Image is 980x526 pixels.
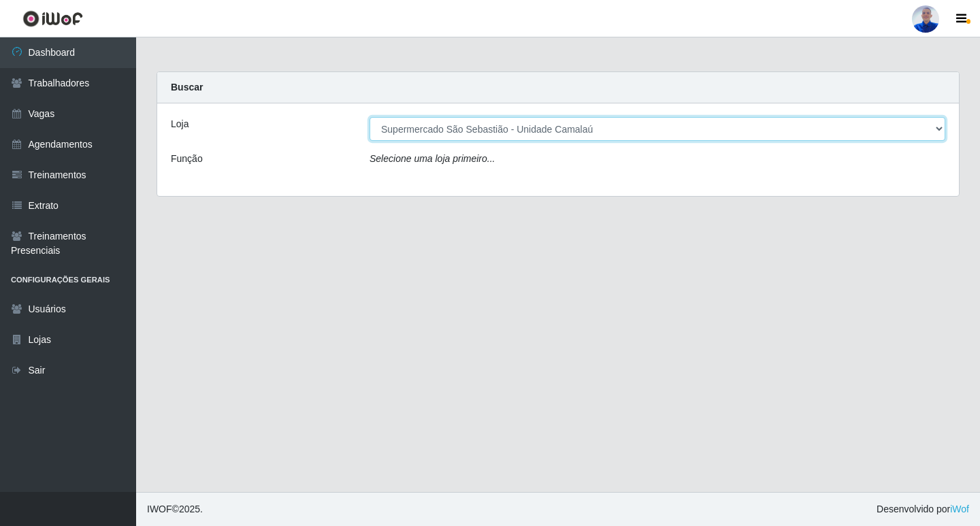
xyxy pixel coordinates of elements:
span: © 2025 . [147,502,203,516]
label: Loja [171,117,189,131]
span: Desenvolvido por [877,502,969,516]
label: Função [171,152,203,166]
img: CoreUI Logo [22,10,83,27]
strong: Buscar [171,82,203,93]
a: iWof [950,504,969,514]
span: IWOF [147,504,172,514]
i: Selecione uma loja primeiro... [370,153,495,164]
